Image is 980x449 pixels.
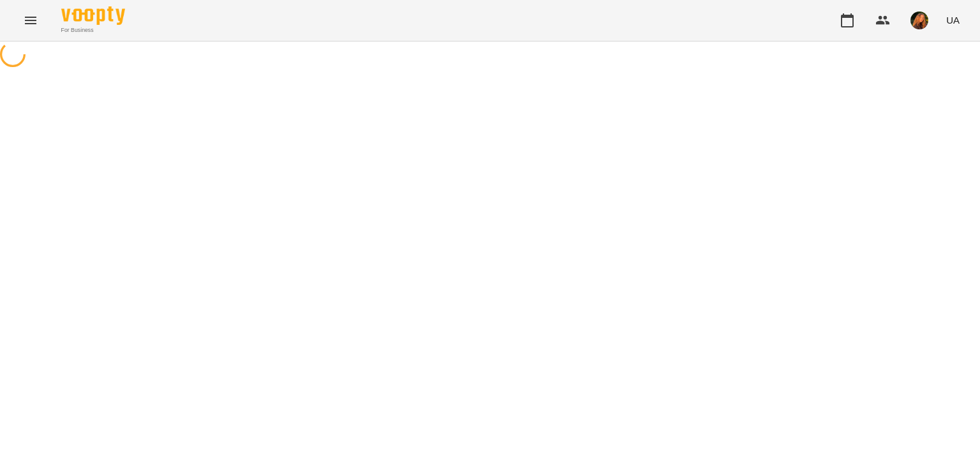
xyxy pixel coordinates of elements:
img: a7253ec6d19813cf74d78221198b3021.jpeg [910,11,928,29]
span: For Business [61,26,125,34]
span: UA [946,13,960,27]
button: Menu [15,5,46,36]
img: Voopty Logo [61,6,125,25]
button: UA [941,8,965,32]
